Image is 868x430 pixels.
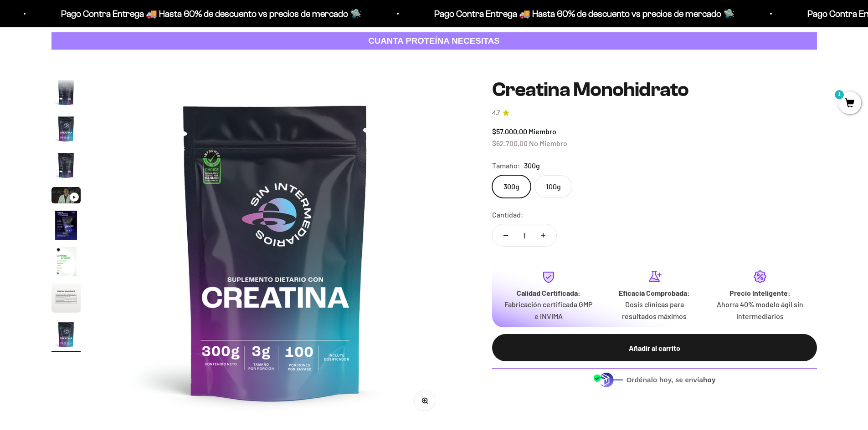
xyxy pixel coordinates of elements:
a: 1 [838,99,861,109]
button: Ir al artículo 6 [51,211,81,243]
img: Despacho sin intermediarios [593,372,623,387]
a: 4.74.7 de 5.0 estrellas [492,108,817,118]
span: Ordénalo hoy, se envía [627,375,716,385]
p: Pago Contra Entrega 🚚 Hasta 60% de descuento vs precios de mercado 🛸 [48,6,348,21]
h1: Creatina Monohidrato [492,79,817,101]
img: Creatina Monohidrato [51,247,81,276]
img: Creatina Monohidrato [51,78,81,107]
img: Creatina Monohidrato [51,283,81,313]
p: Dosis clínicas para resultados máximos [609,298,700,322]
img: Creatina Monohidrato [51,211,81,240]
span: $62.700,00 [492,139,528,147]
button: Ir al artículo 9 [51,320,81,352]
strong: Precio Inteligente: [729,288,791,297]
img: Creatina Monohidrato [103,79,448,424]
span: 4.7 [492,108,500,118]
img: Creatina Monohidrato [51,320,81,349]
button: Ir al artículo 7 [51,247,81,279]
p: Pago Contra Entrega 🚚 Hasta 60% de descuento vs precios de mercado 🛸 [421,6,721,21]
img: Creatina Monohidrato [51,151,81,180]
b: hoy [703,376,715,384]
a: CUANTA PROTEÍNA NECESITAS [51,32,817,50]
label: Cantidad: [492,209,524,221]
mark: 1 [834,89,845,100]
p: Ahorra 40% modelo ágil sin intermediarios [714,298,806,322]
button: Ir al artículo 4 [51,151,81,182]
button: Añadir al carrito [492,334,817,361]
span: Miembro [529,127,556,136]
span: 300g [524,160,540,172]
legend: Tamaño: [492,160,520,172]
strong: CUANTA PROTEÍNA NECESITAS [368,36,500,46]
button: Reducir cantidad [493,224,519,246]
p: Fabricación certificada GMP e INVIMA [503,298,594,322]
strong: Calidad Certificada: [517,288,580,297]
img: Creatina Monohidrato [51,114,81,143]
button: Ir al artículo 5 [51,187,81,206]
div: Añadir al carrito [510,342,799,354]
span: $57.000,00 [492,127,527,136]
strong: Eficacia Comprobada: [619,288,690,297]
span: No Miembro [529,139,567,147]
button: Aumentar cantidad [530,224,556,246]
button: Ir al artículo 3 [51,114,81,146]
button: Ir al artículo 2 [51,78,81,110]
button: Ir al artículo 8 [51,283,81,315]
